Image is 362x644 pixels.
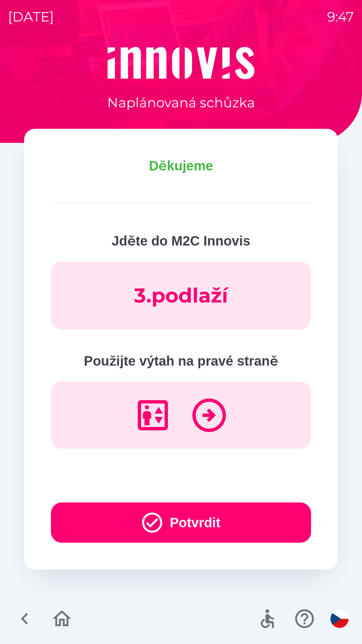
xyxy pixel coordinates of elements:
img: Logo [24,47,338,79]
p: 9:47 [327,7,354,27]
p: 3 . podlaží [134,283,228,308]
p: Použijte výtah na pravé straně [51,351,311,371]
p: Jděte do M2C Innovis [51,231,311,251]
p: Naplánovaná schůzka [107,93,255,113]
p: Děkujeme [51,156,311,176]
p: [DATE] [8,7,54,27]
img: cs flag [330,610,349,628]
button: Potvrdit [51,502,311,543]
